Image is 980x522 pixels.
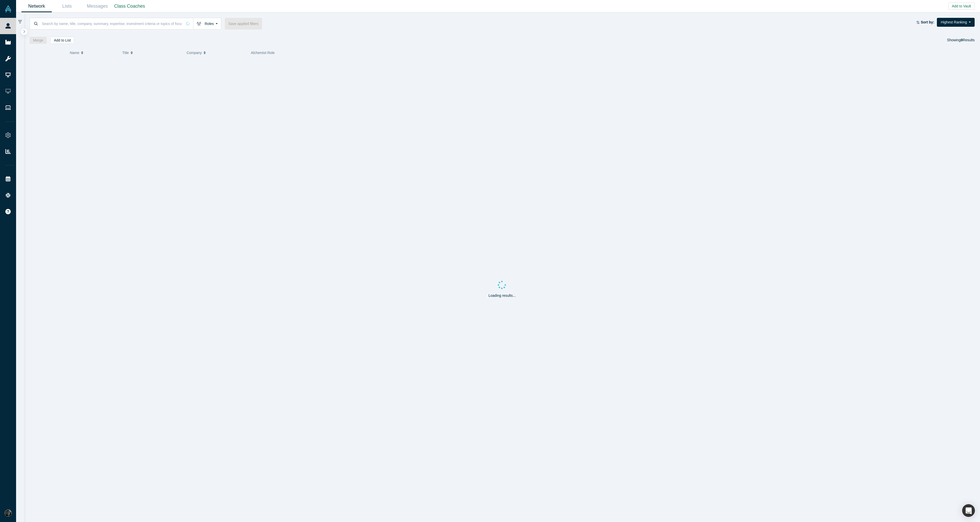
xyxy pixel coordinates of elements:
[70,47,117,58] button: Name
[937,18,975,27] button: Highest Ranking
[225,18,262,30] button: Save applied filters
[947,37,975,44] div: Showing
[187,47,246,58] button: Company
[921,20,934,24] strong: Sort by:
[5,510,12,517] img: Rami C.'s Account
[30,37,47,44] button: Merge
[193,18,221,30] button: Roles
[70,47,79,58] span: Name
[50,37,74,44] button: Add to List
[122,47,129,58] span: Title
[52,0,82,12] a: Lists
[41,18,182,30] input: Search by name, title, company, summary, expertise, investment criteria or topics of focus
[122,47,181,58] button: Title
[961,38,975,42] span: Results
[961,38,963,42] strong: 0
[948,3,975,10] button: Add to Vault
[113,0,147,12] a: Class Coaches
[21,0,52,12] a: Network
[82,0,113,12] a: Messages
[187,47,202,58] span: Company
[251,51,275,55] span: Alchemist Role
[488,293,516,298] p: Loading results...
[5,5,12,12] img: Alchemist Vault Logo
